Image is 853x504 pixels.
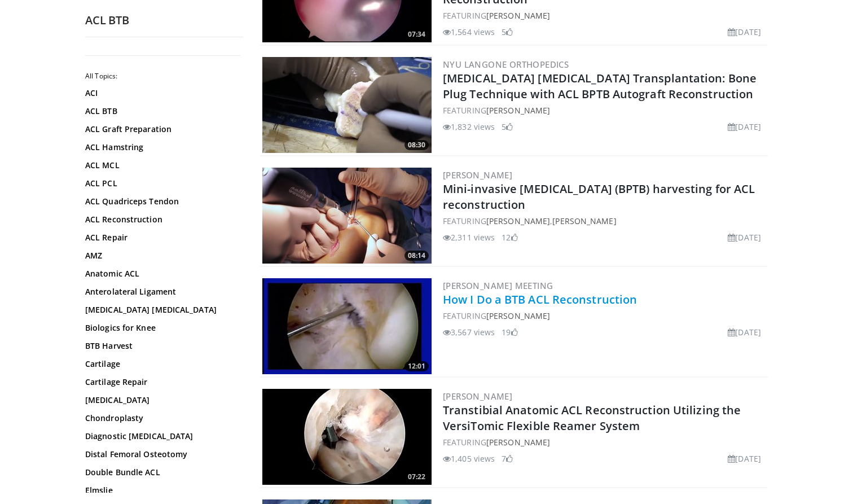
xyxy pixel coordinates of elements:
[443,169,512,181] a: [PERSON_NAME]
[443,453,495,464] li: 1,405 views
[486,105,550,116] a: [PERSON_NAME]
[728,453,761,464] li: [DATE]
[85,13,243,28] h2: ACL BTB
[262,278,432,374] a: 12:01
[443,231,495,243] li: 2,311 views
[262,389,432,485] a: 07:22
[502,453,513,464] li: 7
[85,431,238,442] a: Diagnostic [MEDICAL_DATA]
[728,231,761,243] li: [DATE]
[486,437,550,448] a: [PERSON_NAME]
[443,10,766,21] div: FEATURING
[85,106,238,117] a: ACL BTB
[262,389,432,485] img: fylOjp5pkC-GA4Zn4xMDoxOjBrO-I4W8.300x170_q85_crop-smart_upscale.jpg
[85,358,238,370] a: Cartilage
[552,216,616,226] a: [PERSON_NAME]
[443,292,637,307] a: How I Do a BTB ACL Reconstruction
[404,361,429,371] span: 12:01
[262,57,432,153] a: 08:30
[502,26,513,38] li: 5
[85,449,238,460] a: Distal Femoral Osteotomy
[85,178,238,189] a: ACL PCL
[443,181,755,212] a: Mini-invasive [MEDICAL_DATA] (BPTB) harvesting for ACL reconstruction
[85,160,238,171] a: ACL MCL
[262,278,432,374] img: feAgcbrvkPN5ynqH4xMDoxOjAwMTt5zx.300x170_q85_crop-smart_upscale.jpg
[85,72,240,81] h2: All Topics:
[85,322,238,334] a: Biologics for Knee
[404,472,429,482] span: 07:22
[262,168,432,264] img: heCDP4pTuni5z6vX4xMDoxOjA4MTsiGN.300x170_q85_crop-smart_upscale.jpg
[486,10,550,21] a: [PERSON_NAME]
[85,142,238,153] a: ACL Hamstring
[486,310,550,321] a: [PERSON_NAME]
[443,59,569,70] a: NYU Langone Orthopedics
[728,121,761,133] li: [DATE]
[443,26,495,38] li: 1,564 views
[728,26,761,38] li: [DATE]
[502,326,517,338] li: 19
[404,140,429,150] span: 08:30
[443,71,757,102] a: [MEDICAL_DATA] [MEDICAL_DATA] Transplantation: Bone Plug Technique with ACL BPTB Autograft Recons...
[443,215,766,227] div: FEATURING ,
[85,250,238,261] a: AMZ
[443,280,553,291] a: [PERSON_NAME] Meeting
[85,124,238,135] a: ACL Graft Preparation
[443,104,766,116] div: FEATURING
[502,231,517,243] li: 12
[85,214,238,225] a: ACL Reconstruction
[443,402,741,433] a: Transtibial Anatomic ACL Reconstruction Utilizing the VersiTomic Flexible Reamer System
[443,391,512,402] a: [PERSON_NAME]
[404,29,429,40] span: 07:34
[443,310,766,322] div: FEATURING
[85,376,238,388] a: Cartilage Repair
[85,232,238,243] a: ACL Repair
[85,340,238,352] a: BTB Harvest
[85,196,238,207] a: ACL Quadriceps Tendon
[443,326,495,338] li: 3,567 views
[85,467,238,478] a: Double Bundle ACL
[85,485,238,496] a: Elmslie
[486,216,550,226] a: [PERSON_NAME]
[443,121,495,133] li: 1,832 views
[404,251,429,261] span: 08:14
[262,168,432,264] a: 08:14
[85,395,238,406] a: [MEDICAL_DATA]
[85,304,238,315] a: [MEDICAL_DATA] [MEDICAL_DATA]
[85,413,238,424] a: Chondroplasty
[85,286,238,297] a: Anterolateral Ligament
[502,121,513,133] li: 5
[85,268,238,279] a: Anatomic ACL
[728,326,761,338] li: [DATE]
[443,436,766,448] div: FEATURING
[85,87,238,99] a: ACI
[262,57,432,153] img: 5SPjETdNCPS-ZANX4xMDoxOjA4MTsiGN.300x170_q85_crop-smart_upscale.jpg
